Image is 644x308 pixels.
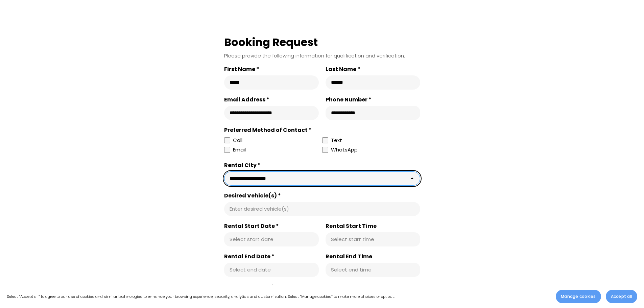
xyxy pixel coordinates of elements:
[224,253,319,260] label: Rental End Date *
[233,146,246,154] div: Email
[606,290,637,303] button: Accept all
[224,35,420,49] div: Booking Request
[224,284,420,290] div: Are You a Returning Customer? *
[224,223,319,230] label: Rental Start Date *
[224,192,420,199] label: Desired Vehicle(s) *
[230,206,415,212] input: Desired Vehicle(s) *
[224,171,420,186] select: Rental City *
[7,293,395,300] p: Select “Accept all” to agree to our use of cookies and similar technologies to enhance your brows...
[326,66,420,73] label: Last Name *
[224,52,420,59] div: Please provide the following information for qualification and verification.
[224,162,420,169] div: Rental City *
[331,79,415,86] input: Last Name *
[224,66,319,73] label: First Name *
[230,110,313,116] input: Email Address *
[561,293,596,300] span: Manage cookies
[224,127,420,134] div: Preferred Method of Contact *
[326,96,420,103] label: Phone Number *
[556,290,601,303] button: Manage cookies
[326,223,420,230] label: Rental Start Time
[331,146,358,155] div: WhatsApp
[611,293,632,300] span: Accept all
[224,96,319,103] label: Email Address *
[326,253,420,260] label: Rental End Time
[233,136,242,144] div: Call
[331,136,342,144] div: Text
[230,79,313,86] input: First Name *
